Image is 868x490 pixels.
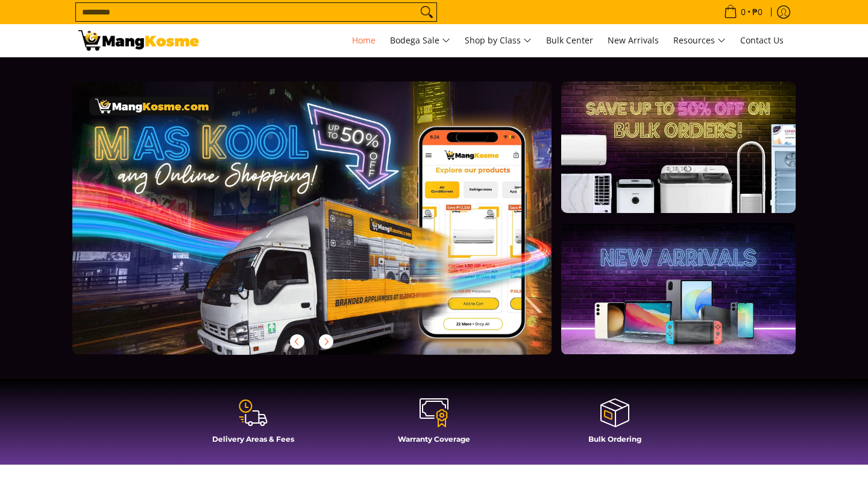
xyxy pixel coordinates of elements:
[384,24,456,57] a: Bodega Sale
[350,397,518,453] a: Warranty Coverage
[720,5,766,19] span: •
[390,33,450,48] span: Bodega Sale
[417,3,436,21] button: Search
[211,24,790,57] nav: Main Menu
[313,328,339,355] button: Next
[72,81,590,374] a: More
[346,24,382,57] a: Home
[608,34,659,46] span: New Arrivals
[169,434,338,444] h4: Delivery Areas & Fees
[602,24,665,57] a: New Arrivals
[459,24,538,57] a: Shop by Class
[740,34,784,46] span: Contact Us
[673,33,726,48] span: Resources
[352,34,376,46] span: Home
[78,30,199,51] img: Mang Kosme: Your Home Appliances Warehouse Sale Partner!
[750,8,764,16] span: ₱0
[540,24,599,57] a: Bulk Center
[465,33,532,48] span: Shop by Class
[667,24,732,57] a: Resources
[530,434,699,444] h4: Bulk Ordering
[169,397,338,453] a: Delivery Areas & Fees
[284,328,310,355] button: Previous
[739,8,747,16] span: 0
[530,397,699,453] a: Bulk Ordering
[546,34,593,46] span: Bulk Center
[350,434,518,444] h4: Warranty Coverage
[734,24,790,57] a: Contact Us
